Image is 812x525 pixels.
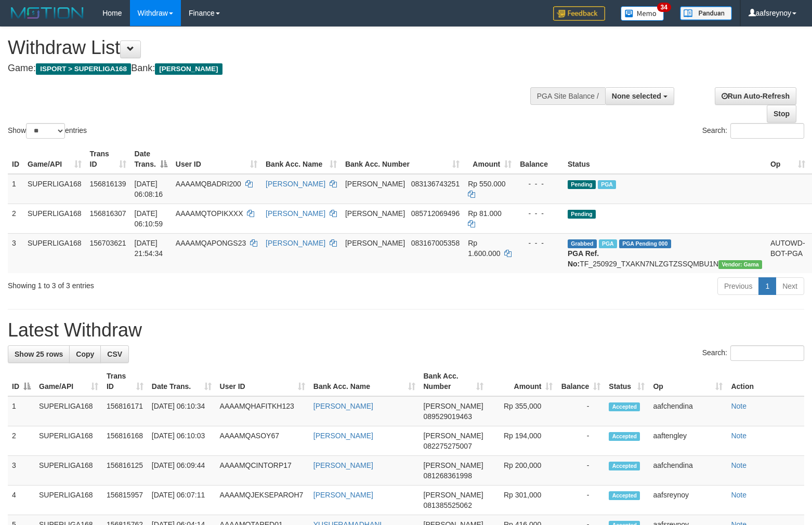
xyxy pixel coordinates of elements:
[216,426,309,456] td: AAAAMQASOY67
[76,350,94,358] span: Copy
[657,3,671,12] span: 34
[649,396,727,426] td: aafchendina
[23,174,86,204] td: SUPERLIGA168
[516,144,564,174] th: Balance
[767,105,796,123] a: Stop
[8,486,35,515] td: 4
[488,456,557,486] td: Rp 200,000
[488,486,557,515] td: Rp 301,000
[216,396,309,426] td: AAAAMQHAFITKH123
[8,5,87,21] img: MOTION_logo.png
[609,402,640,411] span: Accepted
[557,396,605,426] td: -
[776,277,804,295] a: Next
[216,486,309,515] td: AAAAMQJEKSEPAROH7
[557,486,605,515] td: -
[345,239,405,247] span: [PERSON_NAME]
[155,63,222,75] span: [PERSON_NAME]
[266,180,325,188] a: [PERSON_NAME]
[557,426,605,456] td: -
[568,180,596,189] span: Pending
[148,396,216,426] td: [DATE] 06:10:34
[8,37,531,58] h1: Withdraw List
[488,367,557,396] th: Amount: activate to sort column ascending
[261,144,341,174] th: Bank Acc. Name: activate to sort column ascending
[313,402,373,410] a: [PERSON_NAME]
[598,180,616,189] span: Marked by aafandaneth
[35,367,102,396] th: Game/API: activate to sort column ascending
[102,367,148,396] th: Trans ID: activate to sort column ascending
[345,209,405,218] span: [PERSON_NAME]
[649,486,727,515] td: aafsreynoy
[69,345,101,363] a: Copy
[107,350,122,358] span: CSV
[424,491,483,499] span: [PERSON_NAME]
[424,472,472,480] span: Copy 081268361998 to clipboard
[605,87,674,105] button: None selected
[424,501,472,509] span: Copy 081385525062 to clipboard
[176,180,241,188] span: AAAAMQBADRI200
[8,204,23,233] td: 2
[649,456,727,486] td: aafchendina
[424,432,483,440] span: [PERSON_NAME]
[424,412,472,421] span: Copy 089529019463 to clipboard
[568,239,597,248] span: Grabbed
[100,345,129,363] a: CSV
[8,144,23,174] th: ID
[35,396,102,426] td: SUPERLIGA168
[702,345,804,361] label: Search:
[102,486,148,515] td: 156815957
[488,396,557,426] td: Rp 355,000
[730,345,804,361] input: Search:
[468,209,502,218] span: Rp 81.000
[553,6,605,21] img: Feedback.jpg
[605,367,649,396] th: Status: activate to sort column ascending
[8,123,87,139] label: Show entries
[8,345,70,363] a: Show 25 rows
[176,239,246,247] span: AAAAMQAPONGS23
[266,209,325,218] a: [PERSON_NAME]
[731,402,746,410] a: Note
[8,396,35,426] td: 1
[130,144,172,174] th: Date Trans.: activate to sort column descending
[90,239,126,247] span: 156703621
[148,426,216,456] td: [DATE] 06:10:03
[102,396,148,426] td: 156816171
[424,442,472,450] span: Copy 082275275007 to clipboard
[730,123,804,139] input: Search:
[609,491,640,500] span: Accepted
[8,233,23,273] td: 3
[313,461,373,469] a: [PERSON_NAME]
[313,491,373,499] a: [PERSON_NAME]
[23,144,86,174] th: Game/API: activate to sort column ascending
[520,179,559,189] div: - - -
[90,209,126,218] span: 156816307
[266,239,325,247] a: [PERSON_NAME]
[520,208,559,219] div: - - -
[609,462,640,470] span: Accepted
[135,180,163,198] span: [DATE] 06:08:16
[8,367,35,396] th: ID: activate to sort column descending
[420,367,488,396] th: Bank Acc. Number: activate to sort column ascending
[8,426,35,456] td: 2
[599,239,617,248] span: Marked by aafchhiseyha
[148,456,216,486] td: [DATE] 06:09:44
[176,209,243,218] span: AAAAMQTOPIKXXX
[609,432,640,441] span: Accepted
[216,456,309,486] td: AAAAMQCINTORP17
[8,320,804,341] h1: Latest Withdraw
[26,123,65,139] select: Showentries
[341,144,464,174] th: Bank Acc. Number: activate to sort column ascending
[309,367,420,396] th: Bank Acc. Name: activate to sort column ascending
[464,144,516,174] th: Amount: activate to sort column ascending
[148,367,216,396] th: Date Trans.: activate to sort column ascending
[649,426,727,456] td: aaftengley
[8,456,35,486] td: 3
[718,260,762,269] span: Vendor URL: https://trx31.1velocity.biz
[758,277,776,295] a: 1
[520,238,559,248] div: - - -
[702,123,804,139] label: Search:
[135,209,163,228] span: [DATE] 06:10:59
[468,239,500,258] span: Rp 1.600.000
[568,210,596,219] span: Pending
